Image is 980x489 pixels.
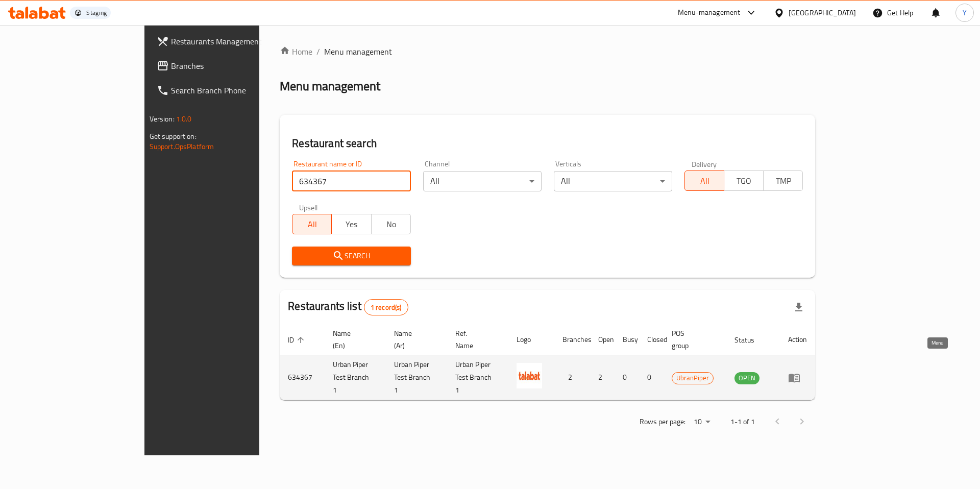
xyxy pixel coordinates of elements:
span: 1 record(s) [364,303,408,312]
td: Urban Piper Test Branch 1 [325,355,386,400]
span: Yes [336,217,367,232]
button: Search [292,247,410,265]
td: Urban Piper Test Branch 1 [447,355,508,400]
button: TMP [763,170,803,191]
span: All [297,217,328,232]
span: Search Branch Phone [171,84,300,96]
th: Logo [508,324,554,355]
h2: Restaurant search [292,136,803,151]
span: ID [288,334,307,346]
a: Support.OpsPlatform [150,140,214,153]
input: Search for restaurant name or ID.. [292,171,410,191]
div: Total records count [364,299,408,315]
div: Menu-management [678,7,741,19]
span: Restaurants Management [171,35,300,47]
a: Branches [149,54,308,78]
div: Staging [86,9,107,17]
a: Restaurants Management [149,29,308,54]
span: Search [300,250,402,262]
th: Branches [554,324,590,355]
p: 1-1 of 1 [730,415,755,428]
img: Urban Piper Test Branch 1 [517,363,542,388]
td: 2 [590,355,615,400]
td: 0 [639,355,664,400]
li: / [316,45,320,58]
td: 0 [615,355,639,400]
td: Urban Piper Test Branch 1 [386,355,447,400]
th: Busy [615,324,639,355]
th: Action [780,324,815,355]
span: UbranPiper [672,372,713,384]
label: Delivery [692,160,717,167]
span: All [689,174,720,188]
span: 1.0.0 [176,112,192,126]
p: Rows per page: [640,415,685,428]
span: POS group [672,327,714,352]
span: Get support on: [150,130,197,143]
button: TGO [724,170,764,191]
span: OPEN [734,372,759,384]
table: enhanced table [280,324,815,400]
h2: Menu management [280,78,380,94]
span: TMP [768,174,799,188]
span: Name (En) [333,327,374,352]
th: Closed [639,324,664,355]
span: Name (Ar) [394,327,435,352]
button: All [684,170,724,191]
span: Menu management [324,45,392,58]
span: Version: [150,112,175,126]
label: Upsell [299,204,318,211]
div: [GEOGRAPHIC_DATA] [789,7,856,18]
th: Open [590,324,615,355]
div: All [554,171,672,191]
span: No [376,217,407,232]
a: Search Branch Phone [149,78,308,103]
span: Y [963,7,967,18]
span: TGO [728,174,759,188]
div: All [423,171,542,191]
div: Export file [787,295,811,320]
div: Rows per page: [690,414,714,430]
span: Branches [171,60,300,72]
button: Yes [331,214,371,234]
span: Ref. Name [455,327,496,352]
td: 2 [554,355,590,400]
nav: breadcrumb [280,45,815,58]
button: No [371,214,411,234]
h2: Restaurants list [288,299,408,315]
span: Status [734,334,768,346]
button: All [292,214,332,234]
